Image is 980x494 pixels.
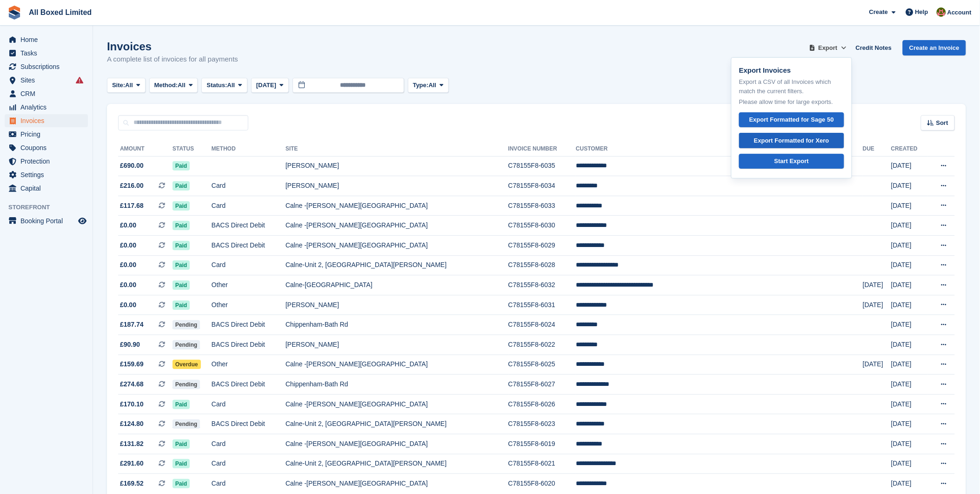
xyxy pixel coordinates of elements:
div: Start Export [774,157,809,166]
a: Export Formatted for Sage 50 [739,112,844,128]
span: Paid [173,181,190,191]
span: £291.60 [120,459,144,468]
span: £170.10 [120,399,144,409]
td: Calne -[PERSON_NAME][GEOGRAPHIC_DATA] [286,474,508,494]
a: menu [5,87,88,100]
p: A complete list of invoices for all payments [107,54,238,65]
button: Site: All [107,78,146,93]
span: Pending [173,320,200,329]
td: [DATE] [863,295,891,315]
th: Created [891,142,928,157]
p: Export Invoices [739,65,844,76]
span: £0.00 [120,260,136,270]
td: Card [212,255,286,275]
td: C78155F8-6020 [508,474,576,494]
a: menu [5,114,88,127]
td: Chippenham-Bath Rd [286,375,508,395]
img: Sharon Hawkins [937,7,946,17]
td: C78155F8-6031 [508,295,576,315]
a: menu [5,60,88,73]
td: [DATE] [891,375,928,395]
td: C78155F8-6025 [508,355,576,375]
span: Overdue [173,360,201,369]
span: Pricing [20,128,76,141]
span: Paid [173,400,190,409]
td: Card [212,176,286,196]
span: £274.68 [120,379,144,389]
span: Tasks [20,47,76,60]
td: BACS Direct Debit [212,375,286,395]
td: [DATE] [891,335,928,355]
span: All [125,81,133,90]
td: [DATE] [891,196,928,216]
span: Status: [207,81,227,90]
span: Sort [936,118,948,128]
td: C78155F8-6024 [508,315,576,335]
td: [DATE] [891,355,928,375]
td: [DATE] [891,156,928,176]
a: Credit Notes [852,40,895,55]
span: Pending [173,380,200,389]
span: Paid [173,439,190,449]
span: Create [869,7,888,17]
a: All Boxed Limited [25,5,95,20]
button: Export [807,40,848,55]
span: Export [819,43,838,53]
span: Paid [173,241,190,250]
td: [PERSON_NAME] [286,176,508,196]
th: Due [863,142,891,157]
span: Help [915,7,928,17]
span: Settings [20,168,76,181]
span: £90.90 [120,340,140,350]
td: Calne-Unit 2, [GEOGRAPHIC_DATA][PERSON_NAME] [286,255,508,275]
td: [DATE] [891,216,928,236]
span: Protection [20,155,76,168]
td: [DATE] [891,454,928,474]
img: stora-icon-8386f47178a22dfd0bd8f6a31ec36ba5ce8667c1dd55bd0f319d3a0aa187defe.svg [7,6,21,20]
span: Home [20,33,76,46]
span: £169.52 [120,479,144,488]
td: Calne-Unit 2, [GEOGRAPHIC_DATA][PERSON_NAME] [286,414,508,434]
span: £0.00 [120,300,136,310]
th: Invoice Number [508,142,576,157]
i: Smart entry sync failures have occurred [76,76,83,84]
span: Pending [173,419,200,429]
span: Coupons [20,141,76,154]
h1: Invoices [107,40,238,53]
span: Paid [173,479,190,488]
a: Start Export [739,154,844,169]
th: Status [173,142,212,157]
span: Capital [20,182,76,195]
span: Site: [112,81,125,90]
td: Other [212,275,286,295]
td: [DATE] [891,295,928,315]
td: [PERSON_NAME] [286,156,508,176]
td: Calne -[PERSON_NAME][GEOGRAPHIC_DATA] [286,434,508,454]
td: [DATE] [891,474,928,494]
span: Booking Portal [20,214,76,227]
td: [DATE] [891,315,928,335]
td: [DATE] [891,434,928,454]
td: C78155F8-6023 [508,414,576,434]
span: £159.69 [120,359,144,369]
a: menu [5,101,88,114]
a: Export Formatted for Xero [739,133,844,148]
button: Method: All [149,78,198,93]
span: [DATE] [256,81,276,90]
td: Calne -[PERSON_NAME][GEOGRAPHIC_DATA] [286,216,508,236]
a: menu [5,168,88,181]
span: Method: [154,81,178,90]
span: Paid [173,301,190,310]
span: Paid [173,459,190,468]
td: C78155F8-6028 [508,255,576,275]
td: C78155F8-6032 [508,275,576,295]
td: [DATE] [891,236,928,256]
span: £0.00 [120,220,136,230]
button: Status: All [201,78,247,93]
td: C78155F8-6033 [508,196,576,216]
span: All [178,81,186,90]
td: BACS Direct Debit [212,335,286,355]
th: Site [286,142,508,157]
td: BACS Direct Debit [212,315,286,335]
a: menu [5,128,88,141]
